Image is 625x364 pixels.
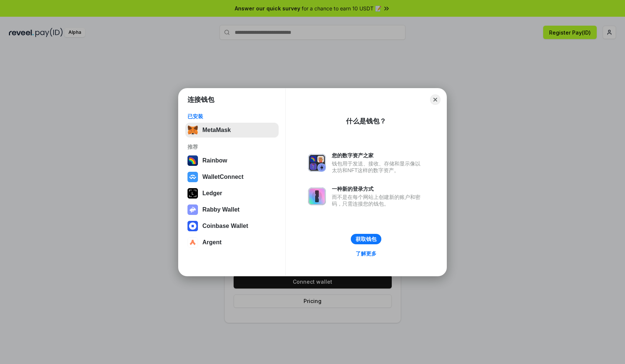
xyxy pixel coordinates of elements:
[187,155,198,166] img: svg+xml,%3Csvg%20width%3D%22120%22%20height%3D%22120%22%20viewBox%3D%220%200%20120%20120%22%20fil...
[185,219,279,233] button: Coinbase Wallet
[308,154,326,172] img: svg+xml,%3Csvg%20xmlns%3D%22http%3A%2F%2Fwww.w3.org%2F2000%2Fsvg%22%20fill%3D%22none%22%20viewBox...
[187,188,198,199] img: svg+xml,%3Csvg%20xmlns%3D%22http%3A%2F%2Fwww.w3.org%2F2000%2Fsvg%22%20width%3D%2228%22%20height%3...
[308,187,326,205] img: svg+xml,%3Csvg%20xmlns%3D%22http%3A%2F%2Fwww.w3.org%2F2000%2Fsvg%22%20fill%3D%22none%22%20viewBox...
[187,125,198,135] img: svg+xml,%3Csvg%20fill%3D%22none%22%20height%3D%2233%22%20viewBox%3D%220%200%2035%2033%22%20width%...
[356,250,376,257] div: 了解更多
[185,123,279,138] button: MetaMask
[346,117,386,126] div: 什么是钱包？
[187,237,198,248] img: svg+xml,%3Csvg%20width%3D%2228%22%20height%3D%2228%22%20viewBox%3D%220%200%2028%2028%22%20fill%3D...
[202,127,231,133] div: MetaMask
[202,174,244,180] div: WalletConnect
[332,160,424,174] div: 钱包用于发送、接收、存储和显示像以太坊和NFT这样的数字资产。
[187,95,214,104] h1: 连接钱包
[351,234,381,244] button: 获取钱包
[332,152,424,159] div: 您的数字资产之家
[202,206,240,213] div: Rabby Wallet
[202,190,222,197] div: Ledger
[430,94,440,105] button: Close
[351,249,381,258] a: 了解更多
[332,186,424,192] div: 一种新的登录方式
[187,221,198,231] img: svg+xml,%3Csvg%20width%3D%2228%22%20height%3D%2228%22%20viewBox%3D%220%200%2028%2028%22%20fill%3D...
[185,170,279,184] button: WalletConnect
[202,157,227,164] div: Rainbow
[187,113,276,120] div: 已安装
[202,239,222,246] div: Argent
[187,172,198,182] img: svg+xml,%3Csvg%20width%3D%2228%22%20height%3D%2228%22%20viewBox%3D%220%200%2028%2028%22%20fill%3D...
[202,223,248,229] div: Coinbase Wallet
[187,144,276,150] div: 推荐
[185,186,279,201] button: Ledger
[187,204,198,215] img: svg+xml,%3Csvg%20xmlns%3D%22http%3A%2F%2Fwww.w3.org%2F2000%2Fsvg%22%20fill%3D%22none%22%20viewBox...
[185,202,279,217] button: Rabby Wallet
[332,194,424,207] div: 而不是在每个网站上创建新的账户和密码，只需连接您的钱包。
[185,153,279,168] button: Rainbow
[356,236,376,242] div: 获取钱包
[185,235,279,250] button: Argent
